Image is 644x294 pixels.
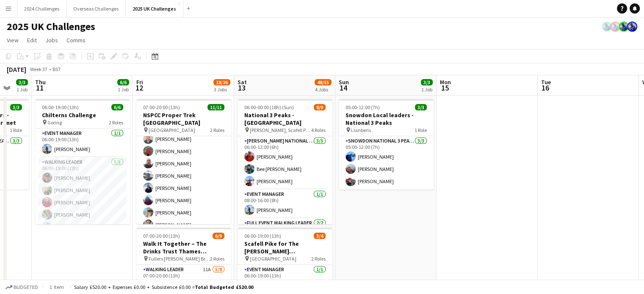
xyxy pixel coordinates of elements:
[63,35,89,46] a: Comms
[236,83,247,93] span: 13
[4,283,39,292] button: Budgeted
[602,22,612,32] app-user-avatar: Andy Baker
[421,86,432,93] div: 1 Job
[214,86,230,93] div: 3 Jobs
[3,35,22,46] a: View
[339,99,434,190] app-job-card: 05:00-12:00 (7h)3/3Snowdon Local leaders - National 3 Peaks Llanberis1 RoleSnowdon National 3 Pea...
[339,136,434,190] app-card-role: Snowdon National 3 Peaks Walking Leader3/305:00-12:00 (7h)[PERSON_NAME][PERSON_NAME][PERSON_NAME]
[238,78,247,86] span: Sat
[238,190,332,218] app-card-role: Event Manager1/108:00-16:00 (8h)[PERSON_NAME]
[136,240,231,255] h3: Walk It Together – The Drinks Trust Thames Footpath Challenge
[53,66,61,72] div: BST
[421,79,433,85] span: 3/3
[440,78,451,86] span: Mon
[42,35,61,46] a: Jobs
[28,66,49,72] span: Week 37
[74,284,253,290] div: Salary £520.00 + Expenses £0.00 + Subsistence £0.00 =
[111,104,123,110] span: 6/6
[118,86,129,93] div: 1 Job
[16,79,28,85] span: 3/3
[47,284,67,290] span: 1 item
[244,233,281,239] span: 06:00-19:00 (13h)
[47,119,62,126] span: Goring
[35,78,46,86] span: Thu
[143,104,180,110] span: 07:00-20:00 (13h)
[415,104,427,110] span: 3/3
[149,127,195,133] span: [GEOGRAPHIC_DATA]
[24,35,40,46] a: Edit
[34,83,46,93] span: 11
[35,99,130,224] app-job-card: 06:00-19:00 (13h)6/6Chilterns Challenge Goring2 RolesEvent Manager1/106:00-19:00 (13h)[PERSON_NAM...
[238,99,332,224] app-job-card: 06:00-00:00 (18h) (Sun)8/9National 3 Peaks - [GEOGRAPHIC_DATA] [PERSON_NAME], Scafell Pike and Sn...
[17,0,66,17] button: 2024 Challenges
[250,256,296,262] span: [GEOGRAPHIC_DATA]
[66,36,86,44] span: Comms
[35,157,130,235] app-card-role: Walking Leader5/506:00-19:00 (13h)[PERSON_NAME][PERSON_NAME][PERSON_NAME][PERSON_NAME][PERSON_NAME]
[135,83,143,93] span: 12
[213,79,230,85] span: 18/26
[149,256,210,262] span: Fullers [PERSON_NAME] Brewery, [GEOGRAPHIC_DATA]
[14,284,38,290] span: Budgeted
[45,36,58,44] span: Jobs
[7,65,26,74] div: [DATE]
[117,79,129,85] span: 6/6
[250,127,311,133] span: [PERSON_NAME], Scafell Pike and Snowdon
[238,218,332,262] app-card-role: Full Event Walking Leader2/2
[17,86,28,93] div: 1 Job
[314,104,326,110] span: 8/9
[610,22,620,32] app-user-avatar: Andy Baker
[244,104,294,110] span: 06:00-00:00 (18h) (Sun)
[35,129,130,157] app-card-role: Event Manager1/106:00-19:00 (13h)[PERSON_NAME]
[27,36,37,44] span: Edit
[238,111,332,126] h3: National 3 Peaks - [GEOGRAPHIC_DATA]
[7,36,19,44] span: View
[345,104,380,110] span: 05:00-12:00 (7h)
[314,233,326,239] span: 3/4
[143,233,180,239] span: 07:00-20:00 (13h)
[35,111,130,119] h3: Chilterns Challenge
[238,265,332,294] app-card-role: Event Manager1/106:00-19:00 (13h)[PERSON_NAME]
[540,83,551,93] span: 16
[315,79,332,85] span: 48/55
[339,78,349,86] span: Sun
[66,0,126,17] button: Overseas Challenges
[42,104,79,110] span: 06:00-19:00 (13h)
[627,22,637,32] app-user-avatar: Andy Baker
[136,78,143,86] span: Fri
[210,256,224,262] span: 2 Roles
[439,83,451,93] span: 15
[619,22,629,32] app-user-avatar: Andy Baker
[238,136,332,190] app-card-role: [PERSON_NAME] National 3 Peaks Walking Leader3/306:00-12:00 (6h)[PERSON_NAME]Bee [PERSON_NAME][PE...
[10,104,22,110] span: 3/3
[541,78,551,86] span: Tue
[136,94,231,233] app-card-role: Walking Leader10/1007:00-20:00 (13h)[PERSON_NAME][PERSON_NAME][PERSON_NAME][PERSON_NAME][PERSON_N...
[136,111,231,126] h3: NSPCC Proper Trek [GEOGRAPHIC_DATA]
[238,240,332,255] h3: Scafell Pike for The [PERSON_NAME] [PERSON_NAME] Trust
[315,86,331,93] div: 4 Jobs
[311,127,326,133] span: 4 Roles
[337,83,349,93] span: 14
[311,256,326,262] span: 2 Roles
[195,284,253,290] span: Total Budgeted £520.00
[126,0,183,17] button: 2025 UK Challenges
[10,127,22,133] span: 1 Role
[109,119,123,126] span: 2 Roles
[351,127,371,133] span: Llanberis
[213,233,224,239] span: 6/9
[415,127,427,133] span: 1 Role
[339,111,434,126] h3: Snowdon Local leaders - National 3 Peaks
[207,104,224,110] span: 11/11
[136,99,231,224] app-job-card: 07:00-20:00 (13h)11/11NSPCC Proper Trek [GEOGRAPHIC_DATA] [GEOGRAPHIC_DATA]2 RolesWalking Leader1...
[210,127,224,133] span: 2 Roles
[7,20,95,33] h1: 2025 UK Challenges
